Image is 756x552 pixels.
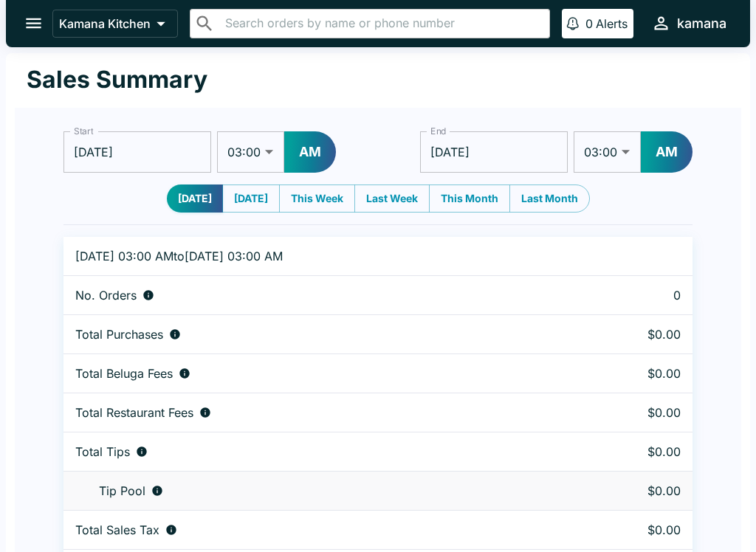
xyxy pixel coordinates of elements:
[580,405,681,420] p: $0.00
[580,522,681,537] p: $0.00
[63,131,211,173] input: Choose date, selected date is Sep 5, 2025
[75,366,173,381] p: Total Beluga Fees
[15,4,52,42] button: open drawer
[75,327,163,342] p: Total Purchases
[580,327,681,342] p: $0.00
[645,7,732,39] button: kamana
[279,184,355,213] button: This Week
[677,15,726,32] div: kamana
[27,65,207,94] h1: Sales Summary
[75,405,193,420] p: Total Restaurant Fees
[75,249,557,263] p: [DATE] 03:00 AM to [DATE] 03:00 AM
[221,13,543,34] input: Search orders by name or phone number
[580,483,681,498] p: $0.00
[99,483,145,498] p: Tip Pool
[222,184,280,213] button: [DATE]
[75,444,130,459] p: Total Tips
[429,184,510,213] button: This Month
[580,444,681,459] p: $0.00
[75,366,557,381] div: Fees paid by diners to Beluga
[354,184,430,213] button: Last Week
[580,366,681,381] p: $0.00
[420,131,568,173] input: Choose date, selected date is Sep 6, 2025
[52,10,178,38] button: Kamana Kitchen
[75,483,557,498] div: Tips unclaimed by a waiter
[585,16,593,31] p: 0
[75,522,159,537] p: Total Sales Tax
[75,405,557,420] div: Fees paid by diners to restaurant
[580,288,681,303] p: 0
[75,444,557,459] div: Combined individual and pooled tips
[75,288,137,303] p: No. Orders
[509,184,590,213] button: Last Month
[75,522,557,537] div: Sales tax paid by diners
[430,125,447,137] label: End
[284,131,336,173] button: AM
[59,16,151,31] p: Kamana Kitchen
[596,16,628,31] p: Alerts
[75,327,557,342] div: Aggregate order subtotals
[167,184,223,213] button: [DATE]
[641,131,693,173] button: AM
[75,288,557,303] div: Number of orders placed
[74,125,93,137] label: Start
